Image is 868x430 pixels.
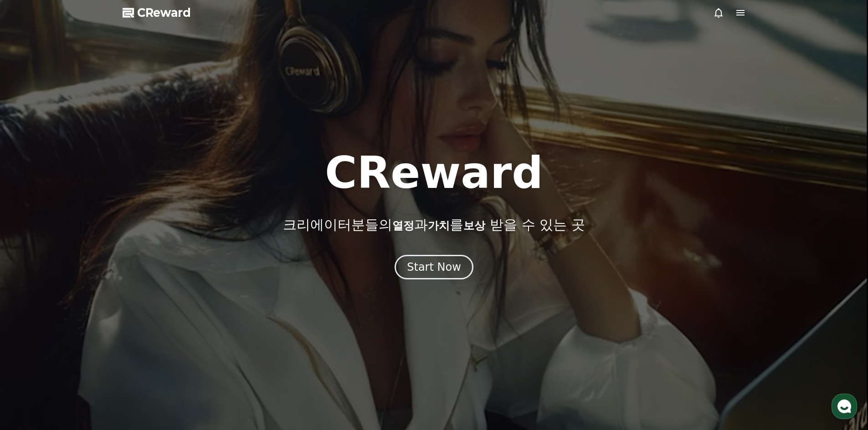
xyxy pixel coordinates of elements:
[123,5,191,20] a: CReward
[463,219,485,232] span: 보상
[395,264,473,273] a: Start Now
[283,217,585,233] p: 크리에이터분들의 과 를 받을 수 있는 곳
[428,219,450,232] span: 가치
[395,255,473,279] button: Start Now
[137,5,191,20] span: CReward
[325,151,543,195] h1: CReward
[407,260,461,274] div: Start Now
[392,219,414,232] span: 열정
